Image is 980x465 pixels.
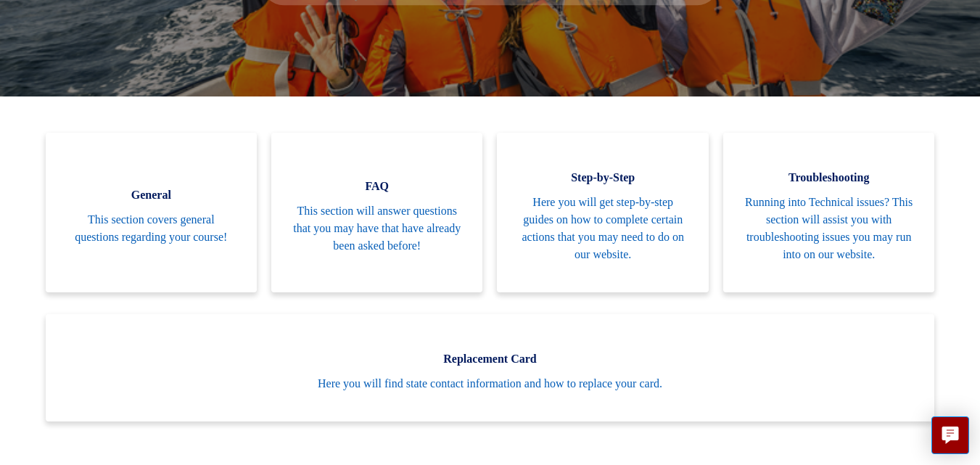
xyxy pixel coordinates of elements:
a: General This section covers general questions regarding your course! [46,133,257,292]
a: FAQ This section will answer questions that you may have that have already been asked before! [271,133,482,292]
span: FAQ [293,178,461,195]
span: This section covers general questions regarding your course! [67,211,235,246]
span: Replacement Card [67,350,913,368]
span: Step-by-Step [519,169,686,186]
a: Step-by-Step Here you will get step-by-step guides on how to complete certain actions that you ma... [497,133,708,292]
span: Here you will find state contact information and how to replace your card. [67,375,913,392]
span: Here you will get step-by-step guides on how to complete certain actions that you may need to do ... [519,194,686,263]
span: Running into Technical issues? This section will assist you with troubleshooting issues you may r... [745,194,913,263]
a: Troubleshooting Running into Technical issues? This section will assist you with troubleshooting ... [723,133,934,292]
span: Troubleshooting [745,169,913,186]
button: Live chat [931,416,969,454]
span: This section will answer questions that you may have that have already been asked before! [293,202,461,255]
span: General [67,186,235,204]
a: Replacement Card Here you will find state contact information and how to replace your card. [46,314,935,421]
